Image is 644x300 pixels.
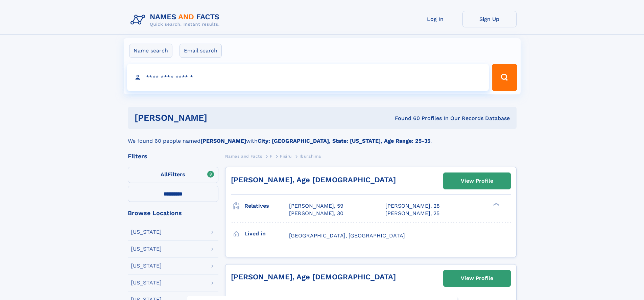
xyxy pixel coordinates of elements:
[462,11,517,27] a: Sign Up
[225,152,262,160] a: Names and Facts
[258,138,430,144] b: City: [GEOGRAPHIC_DATA], State: [US_STATE], Age Range: 25-35
[461,271,493,286] div: View Profile
[385,202,440,210] a: [PERSON_NAME], 28
[131,246,162,252] div: [US_STATE]
[131,280,162,285] div: [US_STATE]
[128,153,218,159] div: Filters
[461,173,493,189] div: View Profile
[131,229,162,235] div: [US_STATE]
[129,44,172,58] label: Name search
[492,64,517,91] button: Search Button
[289,232,405,239] span: [GEOGRAPHIC_DATA], [GEOGRAPHIC_DATA]
[128,210,218,216] div: Browse Locations
[128,129,517,145] div: We found 60 people named with .
[270,152,272,160] a: F
[231,176,396,184] a: [PERSON_NAME], Age [DEMOGRAPHIC_DATA]
[231,273,396,281] a: [PERSON_NAME], Age [DEMOGRAPHIC_DATA]
[270,154,272,159] span: F
[161,171,168,178] span: All
[135,114,301,122] h1: [PERSON_NAME]
[200,138,246,144] b: [PERSON_NAME]
[131,263,162,269] div: [US_STATE]
[128,11,225,29] img: Logo Names and Facts
[128,167,218,183] label: Filters
[301,115,510,122] div: Found 60 Profiles In Our Records Database
[289,210,343,217] a: [PERSON_NAME], 30
[444,270,510,286] a: View Profile
[280,154,292,159] span: Fisiru
[300,154,321,159] span: Iburahima
[444,173,510,189] a: View Profile
[244,200,289,212] h3: Relatives
[280,152,292,160] a: Fisiru
[244,228,289,239] h3: Lived in
[408,11,462,27] a: Log In
[127,64,489,91] input: search input
[385,210,439,217] a: [PERSON_NAME], 25
[492,202,500,207] div: ❯
[180,44,222,58] label: Email search
[289,202,343,210] a: [PERSON_NAME], 59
